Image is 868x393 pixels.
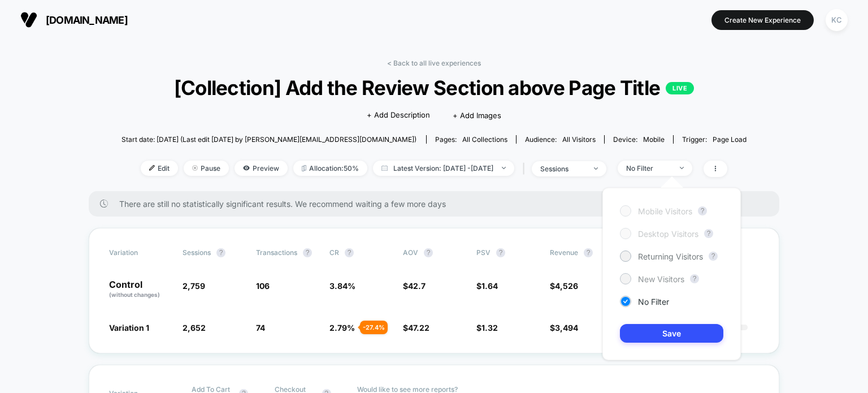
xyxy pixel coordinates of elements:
span: Page Load [713,135,747,144]
div: Trigger: [682,135,747,144]
button: ? [496,248,505,257]
div: KC [826,9,848,31]
span: PSV [476,248,491,257]
button: ? [698,206,707,215]
button: ? [690,274,699,283]
span: Variation [109,248,171,257]
img: end [680,167,684,169]
span: 2,652 [183,323,206,332]
span: all collections [462,135,507,144]
span: Pause [184,161,229,176]
span: Desktop Visitors [638,229,698,239]
span: 74 [256,323,265,332]
button: ? [345,248,354,257]
button: ? [709,252,718,261]
div: Audience: [525,135,596,144]
span: Allocation: 50% [293,161,367,176]
button: Save [620,324,723,343]
div: - 27.4 % [360,321,388,334]
span: 47.22 [408,323,429,332]
span: Variation 1 [109,323,149,332]
span: 2,759 [183,281,205,291]
span: All Visitors [562,135,596,144]
span: Edit [141,161,178,176]
img: end [502,167,506,169]
button: ? [303,248,312,257]
span: 1.64 [481,281,498,291]
button: ? [584,248,593,257]
span: | [520,161,532,177]
span: Revenue [550,248,578,257]
span: No Filter [638,297,669,306]
span: $ [550,281,578,291]
p: Control [109,280,171,299]
span: [Collection] Add the Review Section above Page Title [153,76,715,100]
span: Latest Version: [DATE] - [DATE] [373,161,514,176]
span: $ [476,323,498,332]
span: [DOMAIN_NAME] [46,14,128,26]
span: 1.32 [481,323,498,332]
span: Mobile Visitors [638,206,692,216]
span: AOV [403,248,418,257]
span: CR [329,248,339,257]
span: mobile [643,135,665,144]
button: KC [822,8,851,32]
img: edit [149,165,155,171]
span: Start date: [DATE] (Last edit [DATE] by [PERSON_NAME][EMAIL_ADDRESS][DOMAIN_NAME]) [121,135,416,144]
span: Device: [604,135,673,144]
img: end [594,167,598,170]
img: end [192,165,198,171]
span: 2.79 % [329,323,355,332]
span: 4,526 [555,281,578,291]
span: There are still no statistically significant results. We recommend waiting a few more days [119,199,757,209]
span: $ [403,281,426,291]
span: Preview [235,161,288,176]
button: ? [216,248,225,257]
button: ? [704,229,713,238]
span: $ [476,281,498,291]
a: < Back to all live experiences [387,59,481,67]
button: ? [424,248,433,257]
span: $ [403,323,429,332]
p: LIVE [666,82,694,94]
span: Returning Visitors [638,252,703,261]
div: No Filter [626,164,671,172]
img: calendar [381,165,388,171]
span: Transactions [256,248,297,257]
span: + Add Images [453,111,501,120]
span: New Visitors [638,274,684,284]
button: Create New Experience [711,10,814,30]
span: Sessions [183,248,211,257]
div: Pages: [435,135,507,144]
img: rebalance [302,165,306,171]
span: + Add Description [367,110,430,121]
span: 106 [256,281,270,291]
span: 3.84 % [329,281,355,291]
button: [DOMAIN_NAME] [17,11,131,29]
span: 42.7 [408,281,426,291]
img: Visually logo [20,11,37,28]
span: (without changes) [109,291,160,298]
div: sessions [540,165,585,173]
span: $ [550,323,578,332]
span: 3,494 [555,323,578,332]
